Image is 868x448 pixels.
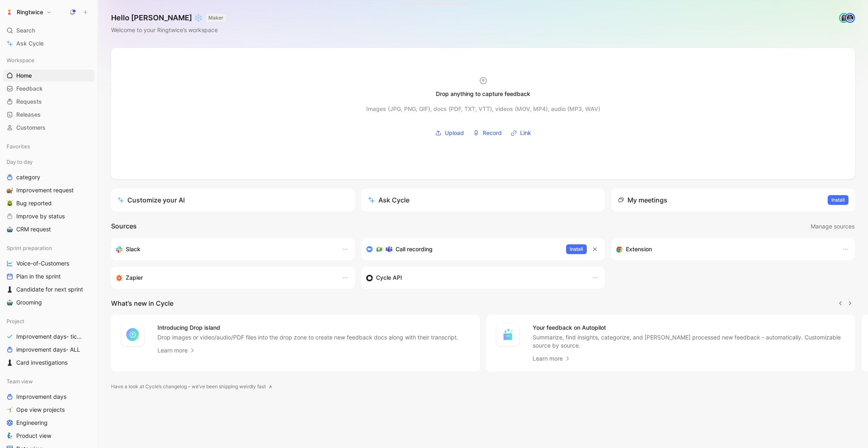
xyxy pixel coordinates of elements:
[3,122,94,134] a: Customers
[616,244,834,254] div: Capture feedback from anywhere on the web
[111,383,272,391] a: Have a look at Cycle’s changelog – we’ve been shipping weirdly fast
[7,158,33,166] span: Day to day
[16,346,80,354] span: improvement days- ALL
[16,98,42,106] span: Requests
[206,14,226,22] button: MAKER
[3,96,94,108] a: Requests
[5,431,15,441] button: 🧞‍♂️
[83,173,91,181] button: View actions
[83,406,91,414] button: View actions
[3,184,94,196] a: 🐌Improvement request
[116,244,334,254] div: Sync your customers, send feedback and get updates in Slack
[3,171,94,183] a: category
[83,298,91,307] button: View actions
[126,244,140,254] h3: Slack
[566,244,587,254] button: Install
[533,354,571,363] a: Learn more
[3,242,94,309] div: Sprint preparationVoice-of-CustomersPlan in the sprint♟️Candidate for next sprint🤖Grooming
[16,333,85,341] span: Improvement days- tickets ready
[157,323,458,333] h4: Introducing Drop island
[116,273,334,283] div: Capture feedback from thousands of sources with Zapier (survey results, recordings, sheets, etc).
[5,8,13,16] img: Ringtwice
[626,244,652,254] h3: Extension
[5,224,15,234] button: 🤖
[16,225,51,233] span: CRM request
[3,357,94,369] a: ♟️Card investigations
[3,430,94,442] a: 🧞‍♂️Product view
[16,85,43,93] span: Feedback
[83,225,91,233] button: View actions
[111,298,173,308] h2: What’s new in Cycle
[3,296,94,309] a: 🤖Grooming
[16,173,40,181] span: category
[157,333,458,341] p: Drop images or video/audio/PDF files into the drop zone to create new feedback docs along with th...
[810,221,855,232] button: Manage sources
[618,195,667,205] div: My meetings
[5,198,15,208] button: 🪲
[7,433,13,439] img: 🧞‍♂️
[3,257,94,270] a: Voice-of-Customers
[366,273,584,283] div: Sync customers & send feedback from custom sources. Get inspired by our favorite use case
[3,210,94,222] a: Improve by status
[118,195,185,205] div: Customize your AI
[3,331,94,343] a: Improvement days- tickets ready
[396,244,433,254] h3: Call recording
[5,185,15,195] button: 🐌
[533,323,845,333] h4: Your feedback on Autopilot
[157,346,196,355] a: Learn more
[470,127,505,139] button: Record
[840,14,848,22] img: avatar
[3,344,94,356] a: improvement days- ALL
[16,259,69,267] span: Voice-of-Customers
[16,393,66,401] span: Improvement days
[3,156,94,168] div: Day to day
[3,417,94,429] a: Engineering
[846,14,854,22] img: avatar
[5,358,15,368] button: ♟️
[7,187,13,194] img: 🐌
[16,406,65,414] span: Ope view projects
[366,244,560,254] div: Record & transcribe meetings from Zoom, Meet & Teams.
[111,13,226,23] h1: Hello [PERSON_NAME] ❄️
[3,404,94,416] a: 🤸Ope view projects
[3,315,94,327] div: Project
[5,285,15,294] button: ♟️
[366,104,600,114] div: Images (JPG, PNG, GIF), docs (PDF, TXT, VTT), videos (MOV, MP4), audio (MP3, WAV)
[16,212,65,220] span: Improve by status
[3,223,94,235] a: 🤖CRM request
[7,299,13,306] img: 🤖
[3,54,94,66] div: Workspace
[16,72,32,80] span: Home
[83,186,91,194] button: View actions
[16,432,51,440] span: Product view
[3,156,94,235] div: Day to daycategory🐌Improvement request🪲Bug reportedImprove by status🤖CRM request
[83,419,91,427] button: View actions
[16,199,52,207] span: Bug reported
[3,140,94,152] div: Favorites
[436,89,530,99] div: Drop anything to capture feedback
[368,195,409,205] div: Ask Cycle
[16,419,48,427] span: Engineering
[432,127,467,139] button: Upload
[111,221,137,232] h2: Sources
[7,286,13,293] img: ♟️
[16,359,68,367] span: Card investigations
[403,4,441,7] div: Docs, images, videos, audio files, links & more
[828,195,848,205] button: Install
[16,111,41,119] span: Releases
[83,359,91,367] button: View actions
[83,212,91,220] button: View actions
[445,128,464,138] span: Upload
[831,196,845,204] span: Install
[3,242,94,254] div: Sprint preparation
[533,333,845,350] p: Summarize, find insights, categorize, and [PERSON_NAME] processed new feedback - automatically. C...
[111,25,226,35] div: Welcome to your Ringtwice’s workspace
[3,375,94,387] div: Team view
[7,200,13,207] img: 🪲
[16,186,74,194] span: Improvement request
[7,407,13,413] img: 🤸
[3,283,94,296] a: ♟️Candidate for next sprint
[811,222,855,231] span: Manage sources
[520,128,531,138] span: Link
[3,83,94,95] a: Feedback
